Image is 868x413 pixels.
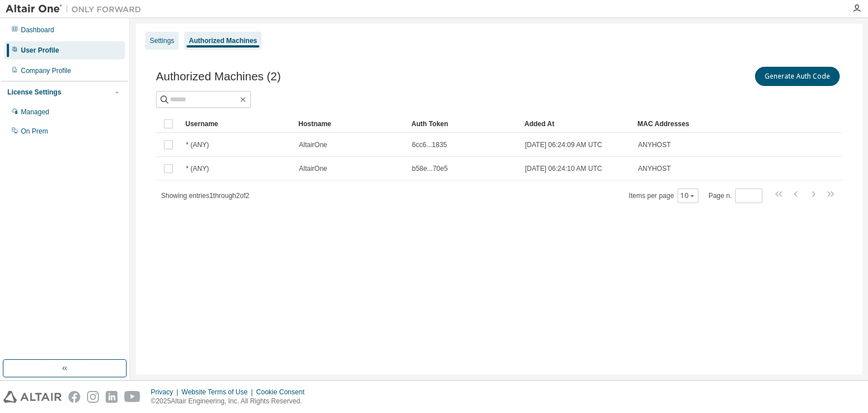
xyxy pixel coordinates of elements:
[299,140,327,149] span: AltairOne
[629,188,698,203] span: Items per page
[87,391,99,403] img: instagram.svg
[412,140,447,149] span: 6cc6...1835
[185,115,289,133] div: Username
[298,115,402,133] div: Hostname
[412,164,448,173] span: b58e...70e5
[709,188,762,203] span: Page n.
[21,46,59,55] div: User Profile
[189,36,257,45] div: Authorized Machines
[256,388,311,397] div: Cookie Consent
[680,191,696,200] button: 10
[21,107,49,117] div: Managed
[411,115,515,133] div: Auth Token
[524,115,628,133] div: Added At
[3,391,62,403] img: altair_logo.svg
[21,127,48,136] div: On Prem
[638,164,671,173] span: ANYHOST
[161,192,249,200] span: Showing entries 1 through 2 of 2
[6,3,147,15] img: Altair One
[637,115,723,133] div: MAC Addresses
[186,164,209,173] span: * (ANY)
[525,140,602,149] span: [DATE] 06:24:09 AM UTC
[21,66,71,75] div: Company Profile
[755,67,840,86] button: Generate Auth Code
[151,397,311,406] p: © 2025 Altair Engineering, Inc. All Rights Reserved.
[181,388,256,397] div: Website Terms of Use
[68,391,80,403] img: facebook.svg
[7,88,61,97] div: License Settings
[186,140,209,149] span: * (ANY)
[525,164,602,173] span: [DATE] 06:24:10 AM UTC
[21,25,54,35] div: Dashboard
[124,391,141,403] img: youtube.svg
[638,140,671,149] span: ANYHOST
[150,36,174,45] div: Settings
[156,70,281,83] span: Authorized Machines (2)
[299,164,327,173] span: AltairOne
[106,391,118,403] img: linkedin.svg
[151,388,181,397] div: Privacy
